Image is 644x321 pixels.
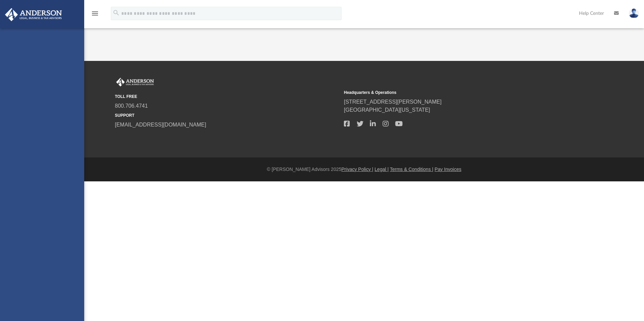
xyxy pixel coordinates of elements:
a: [STREET_ADDRESS][PERSON_NAME] [344,99,442,105]
small: Headquarters & Operations [344,90,568,96]
img: Anderson Advisors Platinum Portal [3,8,64,21]
img: User Pic [629,8,639,18]
small: SUPPORT [115,112,339,118]
a: 800.706.4741 [115,103,148,109]
small: TOLL FREE [115,94,339,100]
i: search [112,9,120,16]
a: Legal | [375,167,389,172]
a: menu [91,13,99,17]
a: [EMAIL_ADDRESS][DOMAIN_NAME] [115,122,206,128]
div: © [PERSON_NAME] Advisors 2025 [84,166,644,173]
a: Privacy Policy | [342,167,374,172]
img: Anderson Advisors Platinum Portal [115,78,155,86]
i: menu [91,9,99,17]
a: [GEOGRAPHIC_DATA][US_STATE] [344,107,430,113]
a: Terms & Conditions | [390,167,433,172]
a: Pay Invoices [434,167,461,172]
